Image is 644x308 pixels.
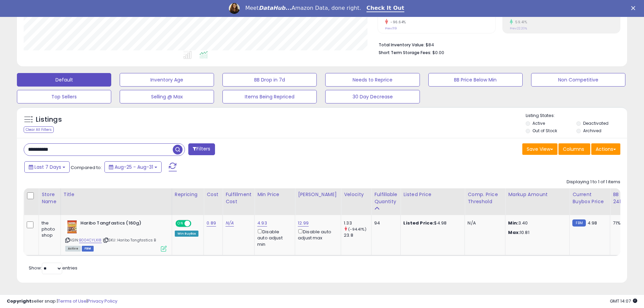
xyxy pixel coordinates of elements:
[34,164,61,170] span: Last 7 Days
[325,73,420,87] button: Needs to Reprice
[259,5,291,11] i: DataHub...
[29,265,77,271] span: Show: entries
[344,191,368,198] div: Velocity
[120,73,214,87] button: Inventory Age
[532,120,545,126] label: Active
[526,113,627,119] p: Listing States:
[428,73,523,87] button: BB Price Below Min
[222,90,317,103] button: Items Being Repriced
[583,120,609,126] label: Deactivated
[468,191,502,205] div: Comp. Price Threshold
[104,161,162,173] button: Aug-25 - Aug-31
[207,191,220,198] div: Cost
[532,128,557,134] label: Out of Stock
[403,220,459,226] div: $4.98
[188,143,215,155] button: Filters
[403,220,434,226] b: Listed Price:
[572,191,607,205] div: Current Buybox Price
[82,246,94,252] span: FBM
[64,191,169,198] div: Title
[7,298,117,305] div: seller snap | |
[225,220,234,227] a: N/A
[190,221,201,227] span: OFF
[298,228,336,241] div: Disable auto adjust max
[631,6,638,10] div: Close
[508,230,564,236] p: 10.81
[103,237,156,243] span: | SKU: Haribo Tangfastics B
[379,40,615,48] li: $84
[7,298,31,304] strong: Copyright
[298,191,338,198] div: [PERSON_NAME]
[591,143,620,155] button: Actions
[175,191,201,198] div: Repricing
[513,20,527,25] small: 59.41%
[17,73,111,87] button: Default
[613,220,635,226] div: 71%
[588,220,597,226] span: 4.98
[403,191,462,198] div: Listed Price
[58,298,87,304] a: Terms of Use
[610,298,637,304] span: 2025-09-9 14:07 GMT
[344,220,371,226] div: 1.33
[388,20,406,25] small: -96.64%
[88,298,117,304] a: Privacy Policy
[298,220,309,227] a: 12.99
[563,146,584,152] span: Columns
[257,191,292,198] div: Min Price
[348,227,366,232] small: (-94.41%)
[613,191,638,205] div: BB Share 24h.
[385,26,397,30] small: Prev: 119
[510,26,527,30] small: Prev: 22.20%
[374,191,398,205] div: Fulfillable Quantity
[572,219,586,227] small: FBM
[257,228,290,247] div: Disable auto adjust min
[245,5,361,11] div: Meet Amazon Data, done right.
[257,220,267,227] a: 4.93
[229,3,240,14] img: Profile image for Georgie
[531,73,625,87] button: Non Competitive
[65,246,81,252] span: All listings currently available for purchase on Amazon
[115,164,153,170] span: Aug-25 - Aug-31
[79,237,102,243] a: B004CYLXI8
[508,220,518,226] strong: Min:
[379,50,431,55] b: Short Term Storage Fees:
[36,115,62,124] h5: Listings
[325,90,420,103] button: 30 Day Decrease
[42,191,58,205] div: Store Name
[71,164,102,171] span: Compared to:
[379,42,425,48] b: Total Inventory Value:
[567,179,620,185] div: Displaying 1 to 1 of 1 items
[65,220,79,234] img: 61nHAAKWM4L._SL40_.jpg
[65,220,167,251] div: ASIN:
[42,220,55,239] div: the photo shop
[225,191,252,205] div: Fulfillment Cost
[366,5,404,12] a: Check It Out
[508,220,564,226] p: 3.40
[207,220,216,227] a: 0.89
[508,229,520,236] strong: Max:
[80,220,163,228] b: Haribo Tangfastics (160g)
[222,73,317,87] button: BB Drop in 7d
[175,231,199,237] div: Win BuyBox
[176,221,185,227] span: ON
[120,90,214,103] button: Selling @ Max
[24,161,70,173] button: Last 7 Days
[432,49,444,56] span: $0.00
[508,191,567,198] div: Markup Amount
[17,90,111,103] button: Top Sellers
[583,128,601,134] label: Archived
[468,220,500,226] div: N/A
[344,232,371,238] div: 23.8
[374,220,395,226] div: 94
[24,126,54,133] div: Clear All Filters
[558,143,590,155] button: Columns
[522,143,557,155] button: Save View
